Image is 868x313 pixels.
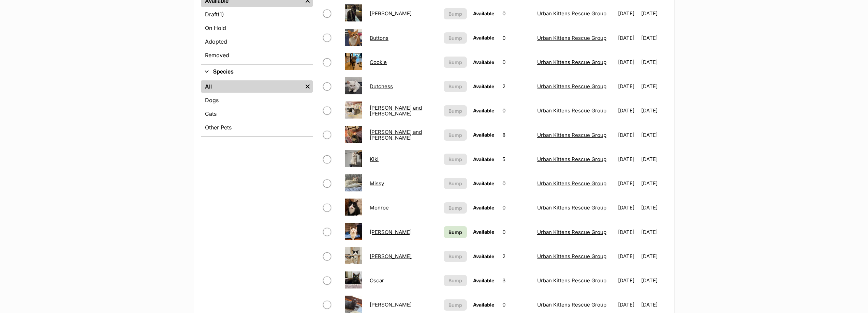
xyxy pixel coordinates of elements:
[641,2,666,25] td: [DATE]
[537,59,606,65] a: Urban Kittens Rescue Group
[370,129,422,141] a: [PERSON_NAME] and [PERSON_NAME]
[537,229,606,235] a: Urban Kittens Rescue Group
[537,156,606,162] a: Urban Kittens Rescue Group
[615,269,641,292] td: [DATE]
[615,2,641,25] td: [DATE]
[537,180,606,187] a: Urban Kittens Rescue Group
[641,245,666,268] td: [DATE]
[448,107,462,114] span: Bump
[473,181,494,186] span: Available
[448,277,462,284] span: Bump
[370,180,384,187] a: Missy
[500,196,534,219] td: 0
[444,299,467,311] button: Bump
[370,83,393,90] a: Dutchess
[473,83,494,89] span: Available
[537,277,606,284] a: Urban Kittens Rescue Group
[448,83,462,90] span: Bump
[537,10,606,17] a: Urban Kittens Rescue Group
[201,49,313,61] a: Removed
[201,108,313,120] a: Cats
[500,220,534,244] td: 0
[500,99,534,122] td: 0
[537,253,606,260] a: Urban Kittens Rescue Group
[615,99,641,122] td: [DATE]
[201,121,313,134] a: Other Pets
[448,229,462,236] span: Bump
[370,10,412,17] a: [PERSON_NAME]
[473,35,494,41] span: Available
[473,59,494,65] span: Available
[615,196,641,219] td: [DATE]
[537,107,606,114] a: Urban Kittens Rescue Group
[500,50,534,74] td: 0
[201,80,303,93] a: All
[201,79,313,136] div: Species
[615,147,641,171] td: [DATE]
[500,172,534,195] td: 0
[615,26,641,50] td: [DATE]
[641,220,666,244] td: [DATE]
[345,199,362,216] img: Monroe
[444,57,467,68] button: Bump
[615,220,641,244] td: [DATE]
[615,75,641,98] td: [DATE]
[473,156,494,162] span: Available
[218,10,224,18] span: (1)
[444,202,467,214] button: Bump
[370,156,379,162] a: Kiki
[444,251,467,262] button: Bump
[444,154,467,165] button: Bump
[303,80,313,93] a: Remove filter
[537,35,606,41] a: Urban Kittens Rescue Group
[444,226,467,238] a: Bump
[641,26,666,50] td: [DATE]
[500,147,534,171] td: 5
[500,269,534,292] td: 3
[370,204,389,211] a: Monroe
[448,204,462,212] span: Bump
[444,32,467,44] button: Bump
[345,296,362,313] img: Perry
[537,301,606,308] a: Urban Kittens Rescue Group
[370,253,412,260] a: [PERSON_NAME]
[641,99,666,122] td: [DATE]
[500,245,534,268] td: 2
[641,50,666,74] td: [DATE]
[444,8,467,19] button: Bump
[448,34,462,42] span: Bump
[473,108,494,113] span: Available
[448,253,462,260] span: Bump
[537,204,606,211] a: Urban Kittens Rescue Group
[370,59,387,65] a: Cookie
[473,253,494,259] span: Available
[641,269,666,292] td: [DATE]
[615,245,641,268] td: [DATE]
[473,278,494,283] span: Available
[448,10,462,17] span: Bump
[448,301,462,309] span: Bump
[537,83,606,90] a: Urban Kittens Rescue Group
[537,132,606,138] a: Urban Kittens Rescue Group
[615,123,641,147] td: [DATE]
[641,172,666,195] td: [DATE]
[641,196,666,219] td: [DATE]
[500,75,534,98] td: 2
[345,126,362,143] img: George and Mimi
[641,123,666,147] td: [DATE]
[473,205,494,210] span: Available
[615,172,641,195] td: [DATE]
[473,302,494,308] span: Available
[370,229,412,235] a: [PERSON_NAME]
[448,59,462,66] span: Bump
[473,132,494,138] span: Available
[370,105,422,117] a: [PERSON_NAME] and [PERSON_NAME]
[201,67,313,76] button: Species
[641,75,666,98] td: [DATE]
[500,123,534,147] td: 8
[641,147,666,171] td: [DATE]
[473,229,494,235] span: Available
[448,131,462,139] span: Bump
[201,22,313,34] a: On Hold
[473,11,494,16] span: Available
